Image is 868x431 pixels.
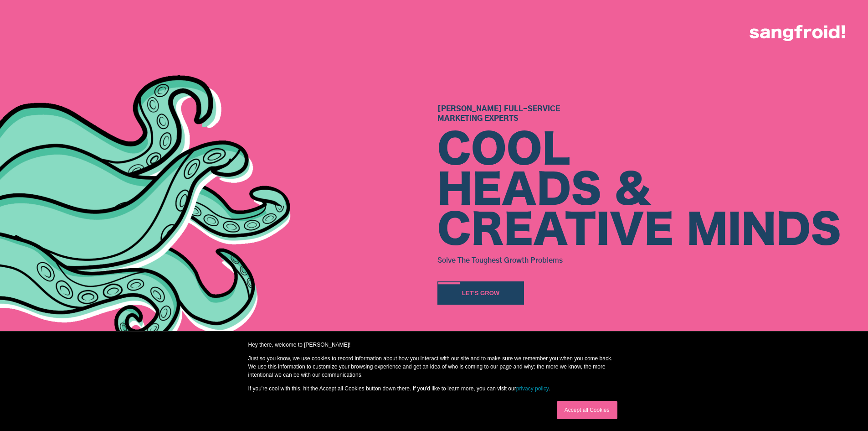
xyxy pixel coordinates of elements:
[248,384,620,393] p: If you're cool with this, hit the Accept all Cookies button down there. If you'd like to learn mo...
[462,289,500,298] div: Let's Grow
[248,354,620,379] p: Just so you know, we use cookies to record information about how you interact with our site and t...
[516,385,549,392] a: privacy policy
[750,25,845,41] img: logo
[437,131,841,251] div: COOL HEADS & CREATIVE MINDS
[437,253,841,267] h3: Solve The Toughest Growth Problems
[248,341,620,349] p: Hey there, welcome to [PERSON_NAME]!
[437,281,524,305] a: Let's Grow
[557,401,617,419] a: Accept all Cookies
[437,104,841,124] h1: [PERSON_NAME] Full-Service Marketing Experts
[354,172,381,177] a: privacy policy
